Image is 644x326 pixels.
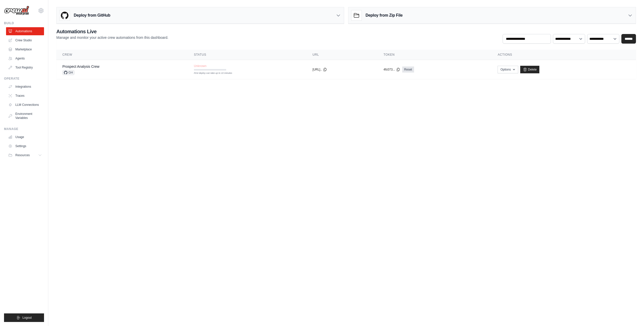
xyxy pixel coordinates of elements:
[492,50,636,60] th: Actions
[22,316,32,320] span: Logout
[384,68,400,72] button: 4fc073...
[6,36,44,44] a: Crew Studio
[15,153,30,157] span: Resources
[6,27,44,35] a: Automations
[306,50,377,60] th: URL
[188,50,307,60] th: Status
[4,313,44,322] button: Logout
[6,45,44,53] a: Marketplace
[498,66,518,73] button: Options
[56,50,188,60] th: Crew
[6,133,44,141] a: Usage
[6,110,44,122] a: Environment Variables
[6,54,44,62] a: Agents
[4,127,44,131] div: Manage
[194,72,226,75] div: First deploy can take up to 10 minutes
[4,6,29,15] img: Logo
[74,12,110,18] h3: Deploy from GitHub
[6,83,44,91] a: Integrations
[56,35,168,40] p: Manage and monitor your active crew automations from this dashboard.
[520,66,540,73] a: Delete
[6,63,44,72] a: Tool Registry
[62,70,74,75] span: GH
[378,50,492,60] th: Token
[6,142,44,150] a: Settings
[56,28,168,35] h2: Automations Live
[6,151,44,159] button: Resources
[4,77,44,81] div: Operate
[194,64,207,68] span: Unknown
[4,21,44,25] div: Build
[62,64,99,69] a: Prospect Analysis Crew
[366,12,403,18] h3: Deploy from Zip File
[6,101,44,109] a: LLM Connections
[402,67,414,73] a: Reset
[60,10,70,20] img: GitHub Logo
[6,92,44,100] a: Traces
